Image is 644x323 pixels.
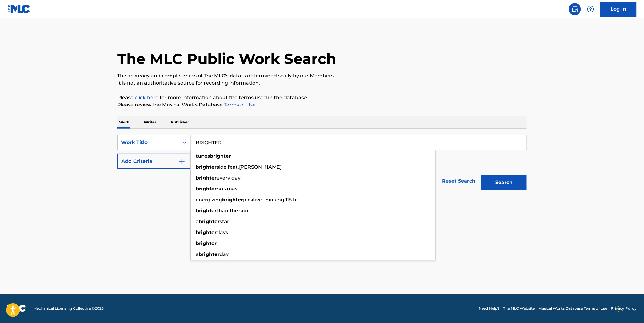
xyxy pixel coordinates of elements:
span: Mechanical Licensing Collective © 2025 [33,306,104,311]
strong: brighter [222,197,243,203]
span: side feat.[PERSON_NAME] [217,164,281,170]
img: MLC Logo [7,5,31,13]
span: than the sun [217,208,248,214]
strong: brighter [210,153,231,159]
strong: brighter [196,230,217,235]
a: click here [135,95,158,100]
p: Work [117,116,131,129]
strong: brighter [199,251,220,257]
span: every day [217,175,241,181]
strong: brighter [196,208,217,214]
p: Please for more information about the terms used in the database. [117,94,527,101]
a: Terms of Use [223,102,256,108]
strong: brighter [196,186,217,192]
img: search [571,5,579,13]
div: Drag [616,300,619,318]
img: 9d2ae6d4665cec9f34b9.svg [178,158,186,165]
strong: brighter [199,219,220,224]
p: Please review the Musical Works Database [117,101,527,109]
a: Reset Search [439,174,478,188]
a: Musical Works Database Terms of Use [539,306,607,311]
span: no xmas [217,186,237,192]
a: Log In [600,2,637,17]
span: positive thinking 115 hz [243,197,299,203]
div: Help [585,3,597,15]
h1: The MLC Public Work Search [117,50,336,68]
form: Search Form [117,135,527,193]
span: day [220,251,229,257]
p: The accuracy and completeness of The MLC's data is determined solely by our Members. [117,72,527,79]
span: energizing [196,197,222,203]
a: Privacy Policy [611,306,637,311]
span: days [217,230,228,235]
p: Publisher [169,116,191,129]
strong: brighter [196,241,217,246]
iframe: Chat Widget [614,294,644,323]
span: a [196,219,199,224]
strong: brighter [196,175,217,181]
span: tunes [196,153,210,159]
strong: brighter [196,164,217,170]
span: star [220,219,229,224]
p: It is not an authoritative source for recording information. [117,79,527,87]
div: Work Title [121,139,176,146]
p: Writer [142,116,158,129]
button: Add Criteria [117,154,191,169]
a: Need Help? [479,306,500,311]
img: help [587,5,594,13]
img: logo [7,305,26,312]
span: a [196,251,199,257]
a: The MLC Website [503,306,535,311]
button: Search [481,175,527,190]
a: Public Search [569,3,581,15]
